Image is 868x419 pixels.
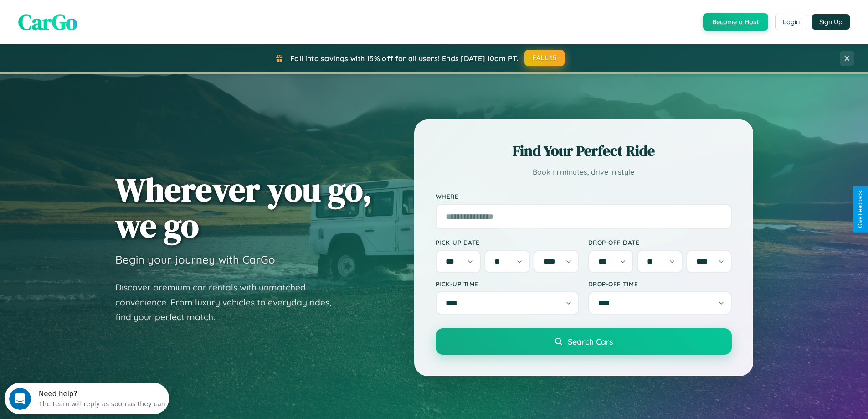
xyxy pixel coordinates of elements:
[775,14,807,30] button: Login
[9,388,31,410] iframe: Intercom live chat
[34,8,161,15] div: Need help?
[568,336,613,347] span: Search Cars
[524,50,565,66] button: FALL15
[436,328,732,355] button: Search Cars
[812,14,850,30] button: Sign Up
[436,280,579,288] label: Pick-up Time
[115,253,275,266] h3: Begin your journey with CarGo
[857,191,863,228] div: Give Feedback
[588,238,732,246] label: Drop-off Date
[18,7,77,37] span: CarGo
[703,13,768,31] button: Become a Host
[436,192,732,200] label: Where
[436,141,732,161] h2: Find Your Perfect Ride
[34,15,161,25] div: The team will reply as soon as they can
[115,171,372,243] h1: Wherever you go, we go
[290,54,519,63] span: Fall into savings with 15% off for all users! Ends [DATE] 10am PT.
[436,166,732,179] p: Book in minutes, drive in style
[115,280,343,325] p: Discover premium car rentals with unmatched convenience. From luxury vehicles to everyday rides, ...
[436,238,579,246] label: Pick-up Date
[4,4,169,29] div: Open Intercom Messenger
[588,280,732,288] label: Drop-off Time
[5,383,169,414] iframe: Intercom live chat discovery launcher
